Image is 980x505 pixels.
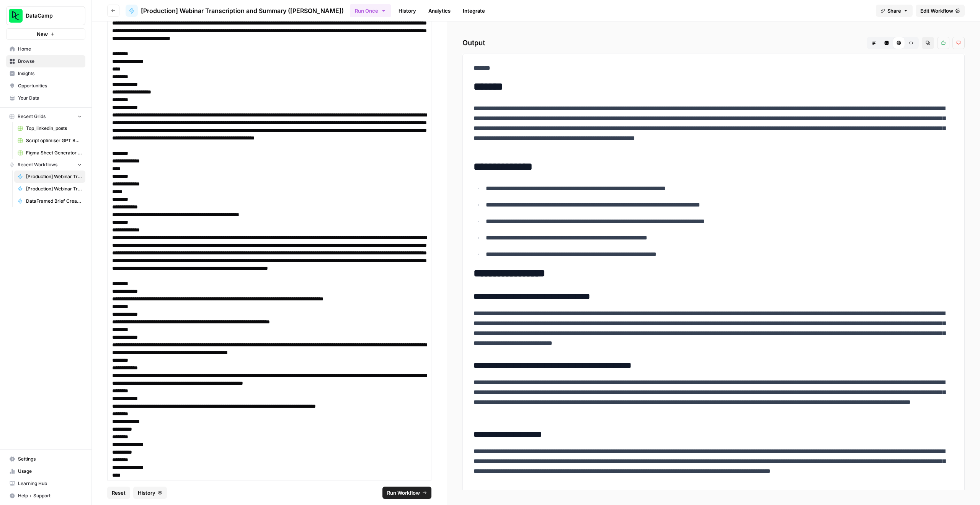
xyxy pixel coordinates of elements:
[18,468,82,475] span: Usage
[6,92,85,104] a: Your Data
[458,5,490,17] a: Integrate
[6,67,85,80] a: Insights
[6,111,85,122] button: Recent Grids
[6,477,85,490] a: Learning Hub
[394,5,421,17] a: History
[6,453,85,465] a: Settings
[14,171,85,183] a: [Production] Webinar Transcription and Summary ([PERSON_NAME])
[14,122,85,134] a: Top_linkedin_posts
[6,490,85,502] button: Help + Support
[18,70,82,77] span: Insights
[387,489,420,497] span: Run Workflow
[18,82,82,89] span: Opportunities
[112,489,126,497] span: Reset
[6,465,85,477] a: Usage
[6,55,85,67] a: Browse
[18,58,82,65] span: Browse
[26,185,82,192] span: [Production] Webinar Transcription and Summary for the
[37,30,48,38] span: New
[14,134,85,147] a: Script optimiser GPT Build V2 Grid
[26,137,82,144] span: Script optimiser GPT Build V2 Grid
[6,6,85,25] button: Workspace: DataCamp
[18,480,82,487] span: Learning Hub
[26,149,82,156] span: Figma Sheet Generator for Social
[26,125,82,132] span: Top_linkedin_posts
[876,5,913,17] button: Share
[26,12,72,20] span: DataCamp
[126,5,344,17] a: [Production] Webinar Transcription and Summary ([PERSON_NAME])
[6,80,85,92] a: Opportunities
[14,147,85,159] a: Figma Sheet Generator for Social
[14,195,85,207] a: DataFramed Brief Creator - Rhys v5
[18,46,82,52] span: Home
[350,4,391,17] button: Run Once
[18,95,82,102] span: Your Data
[133,487,167,499] button: History
[18,492,82,499] span: Help + Support
[382,487,431,499] button: Run Workflow
[18,456,82,462] span: Settings
[138,489,155,497] span: History
[26,198,82,205] span: DataFramed Brief Creator - Rhys v5
[6,28,85,40] button: New
[916,5,965,17] a: Edit Workflow
[107,487,130,499] button: Reset
[462,37,965,49] h2: Output
[6,159,85,171] button: Recent Workflows
[887,7,901,15] span: Share
[424,5,455,17] a: Analytics
[6,43,85,55] a: Home
[14,183,85,195] a: [Production] Webinar Transcription and Summary for the
[9,9,23,23] img: DataCamp Logo
[26,173,82,180] span: [Production] Webinar Transcription and Summary ([PERSON_NAME])
[18,113,46,120] span: Recent Grids
[18,161,57,168] span: Recent Workflows
[920,7,953,15] span: Edit Workflow
[141,6,344,15] span: [Production] Webinar Transcription and Summary ([PERSON_NAME])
